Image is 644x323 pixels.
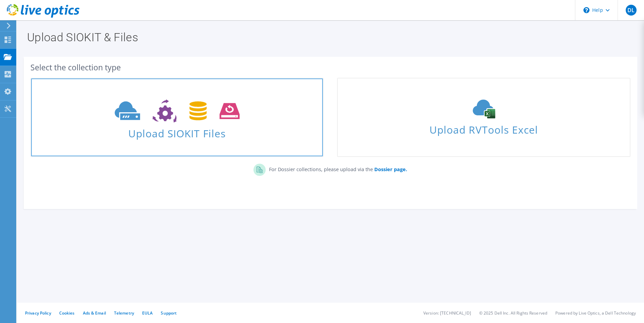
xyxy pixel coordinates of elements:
h1: Upload SIOKIT & Files [27,31,630,43]
li: © 2025 Dell Inc. All Rights Reserved [479,310,547,316]
b: Dossier page. [374,166,407,172]
a: Privacy Policy [25,310,51,316]
a: Ads & Email [83,310,106,316]
li: Version: [TECHNICAL_ID] [423,310,471,316]
span: Upload RVTools Excel [338,121,629,135]
a: EULA [142,310,153,316]
li: Powered by Live Optics, a Dell Technology [555,310,636,316]
p: For Dossier collections, please upload via the [266,164,407,173]
div: Select the collection type [30,64,630,71]
span: Upload SIOKIT Files [31,124,323,139]
a: Telemetry [114,310,134,316]
a: Upload RVTools Excel [337,78,630,157]
span: DL [626,5,637,16]
a: Dossier page. [373,166,407,172]
a: Cookies [59,310,75,316]
svg: \n [583,7,590,13]
a: Upload SIOKIT Files [30,78,324,157]
a: Support [161,310,177,316]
